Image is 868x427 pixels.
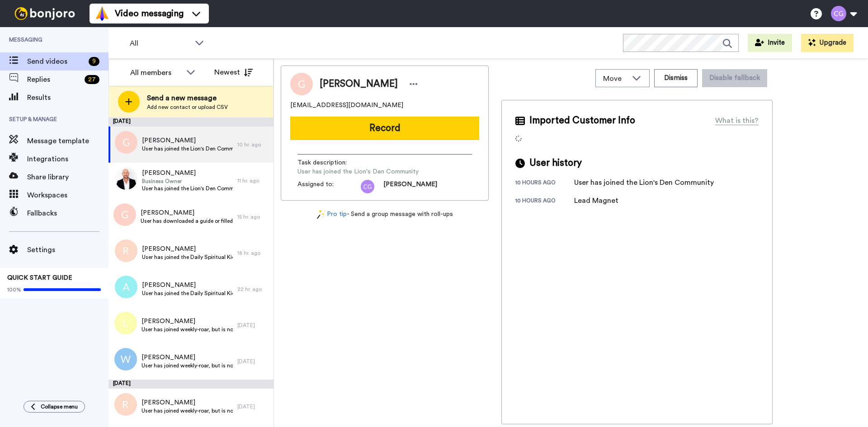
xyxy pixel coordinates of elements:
[114,312,137,334] img: l.png
[89,57,99,66] div: 9
[141,217,233,225] span: User has downloaded a guide or filled out a form that is not Weekly Roar, 30 Days or Assessment, ...
[27,172,108,183] span: Share library
[108,117,274,127] div: [DATE]
[7,275,72,281] span: QUICK START GUIDE
[27,244,108,255] span: Settings
[85,75,99,84] div: 27
[574,195,619,206] div: Lead Magnet
[115,131,137,154] img: g.png
[130,38,190,49] span: All
[237,322,269,329] div: [DATE]
[142,362,233,369] span: User has joined weekly-roar, but is not in Mighty Networks.
[529,156,582,170] span: User history
[297,158,361,167] span: Task description :
[114,348,137,371] img: w.png
[290,73,313,95] img: Image of Joseph Flowers
[142,169,233,178] span: [PERSON_NAME]
[142,407,233,414] span: User has joined weekly-roar, but is not in Mighty Networks.
[27,56,85,67] span: Send videos
[574,177,714,188] div: User has joined the Lion's Den Community
[142,398,233,407] span: [PERSON_NAME]
[141,208,233,217] span: [PERSON_NAME]
[142,136,233,145] span: [PERSON_NAME]
[237,358,269,365] div: [DATE]
[317,210,325,219] img: magic-wand.svg
[95,6,109,21] img: vm-color.svg
[290,101,403,110] span: [EMAIL_ADDRESS][DOMAIN_NAME]
[113,203,136,226] img: g.png
[208,63,259,81] button: Newest
[27,208,108,219] span: Fallbacks
[27,154,108,164] span: Integrations
[142,145,233,152] span: User has joined the Lion's Den Community
[715,115,759,126] div: What is this?
[142,326,233,333] span: User has joined weekly-roar, but is not in Mighty Networks.
[317,210,347,219] a: Pro tip
[603,73,627,84] span: Move
[297,167,419,176] span: User has joined the Lion's Den Community
[237,286,269,293] div: 22 hr. ago
[24,401,85,413] button: Collapse menu
[515,197,574,206] div: 10 hours ago
[41,403,78,410] span: Collapse menu
[290,117,479,140] button: Record
[142,290,233,297] span: User has joined the Daily Spiritual Kick Off
[142,185,233,192] span: User has joined the Lion's Den Community
[114,393,137,416] img: r.png
[115,167,137,190] img: eaff476c-be5e-4cfd-aeb0-772840b6a401.jpg
[383,180,437,193] span: [PERSON_NAME]
[237,249,269,257] div: 18 hr. ago
[748,34,792,52] button: Invite
[142,244,233,253] span: [PERSON_NAME]
[237,213,269,221] div: 15 hr. ago
[115,239,137,262] img: r.png
[115,7,184,20] span: Video messaging
[237,177,269,184] div: 11 hr. ago
[702,69,767,87] button: Disable fallback
[281,210,489,219] div: - Send a group message with roll-ups
[654,69,698,87] button: Dismiss
[529,114,635,127] span: Imported Customer Info
[108,380,274,389] div: [DATE]
[147,93,228,103] span: Send a new message
[801,34,854,52] button: Upgrade
[237,141,269,148] div: 10 hr. ago
[237,403,269,410] div: [DATE]
[11,7,79,20] img: bj-logo-header-white.svg
[361,180,374,193] img: cg.png
[142,253,233,261] span: User has joined the Daily Spiritual Kick Off
[27,190,108,201] span: Workspaces
[147,103,228,111] span: Add new contact or upload CSV
[27,136,108,146] span: Message template
[142,178,233,185] span: Business Owner
[27,92,108,103] span: Results
[115,276,137,298] img: a.png
[142,317,233,326] span: [PERSON_NAME]
[130,67,182,78] div: All members
[7,286,21,293] span: 100%
[27,74,81,85] span: Replies
[297,180,361,193] span: Assigned to:
[515,179,574,188] div: 10 hours ago
[142,281,233,290] span: [PERSON_NAME]
[142,353,233,362] span: [PERSON_NAME]
[320,77,398,91] span: [PERSON_NAME]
